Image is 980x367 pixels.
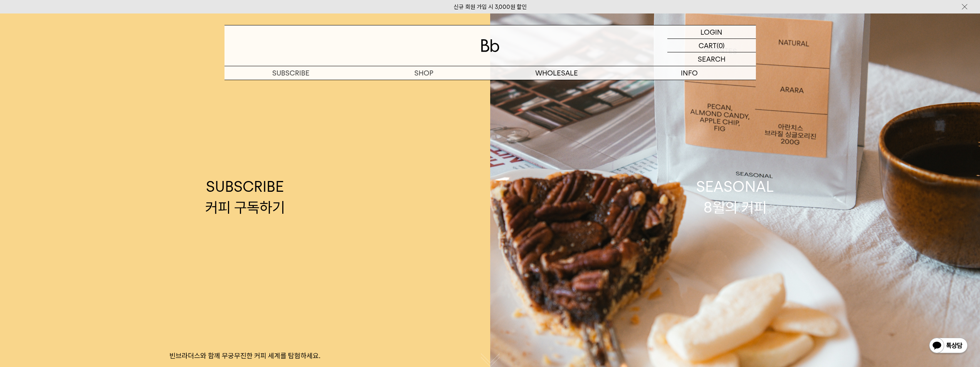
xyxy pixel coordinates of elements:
[667,25,756,39] a: LOGIN
[454,3,527,10] a: 신규 회원 가입 시 3,000원 할인
[623,66,756,80] p: INFO
[699,39,717,52] p: CART
[357,66,490,80] a: SHOP
[224,66,357,80] a: SUBSCRIBE
[205,176,285,217] div: SUBSCRIBE 커피 구독하기
[490,66,623,80] p: WHOLESALE
[700,25,722,39] p: LOGIN
[696,176,774,217] div: SEASONAL 8월의 커피
[698,52,725,66] p: SEARCH
[928,337,968,355] img: 카카오톡 채널 1:1 채팅 버튼
[481,39,499,52] img: 로고
[717,39,725,52] p: (0)
[667,39,756,52] a: CART (0)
